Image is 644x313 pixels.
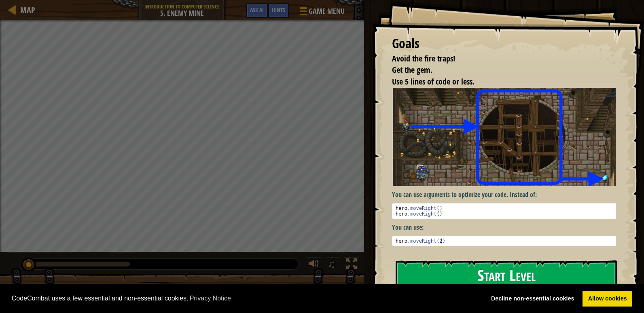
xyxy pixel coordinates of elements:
li: Get the gem. [382,64,614,76]
button: Adjust volume [306,257,322,273]
button: Ask AI [246,3,268,18]
a: allow cookies [583,291,632,307]
span: CodeCombat uses a few essential and non-essential cookies. [12,292,479,305]
button: Start Level [396,260,617,292]
span: Hints [272,6,285,14]
span: Avoid the fire traps! [392,53,455,64]
li: Use 5 lines of code or less. [382,76,614,88]
button: Toggle fullscreen [343,257,360,273]
button: Game Menu [293,3,350,22]
p: You can use arguments to optimize your code. Instead of: [392,190,622,199]
div: Goals [392,34,616,53]
a: deny cookies [485,291,580,307]
span: Map [20,4,35,15]
span: Ask AI [250,6,264,14]
img: Enemy mine [392,88,622,186]
a: learn more about cookies [189,292,233,305]
button: ♫ [326,257,340,273]
span: Use 5 lines of code or less. [392,76,475,87]
span: Get the gem. [392,64,432,75]
span: ♫ [328,258,336,270]
p: You can use: [392,223,622,232]
a: Map [16,4,35,15]
li: Avoid the fire traps! [382,53,614,65]
span: Game Menu [309,6,345,17]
